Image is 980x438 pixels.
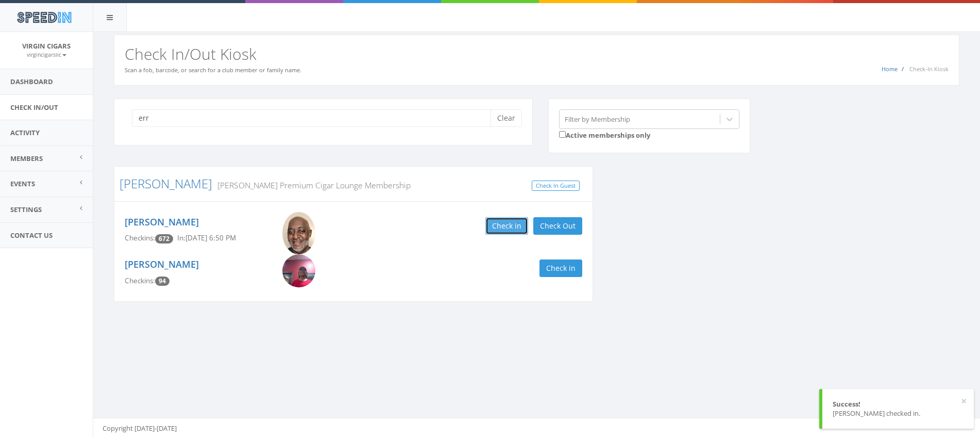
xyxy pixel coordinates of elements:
[125,216,199,228] a: [PERSON_NAME]
[12,8,76,27] img: speedin_logo.png
[961,396,967,407] button: ×
[177,233,236,242] span: In: [DATE] 6:50 PM
[532,181,580,191] a: Check In Guest
[155,234,173,244] span: Checkin count
[125,45,949,62] h2: Check In/Out Kiosk
[882,65,898,73] a: Home
[27,50,66,59] a: virgincigarsllc
[833,409,964,418] div: [PERSON_NAME] checked in.
[533,217,582,235] button: Check Out
[125,276,155,285] span: Checkins:
[125,258,199,270] a: [PERSON_NAME]
[27,51,66,58] small: virgincigarsllc
[10,179,35,188] span: Events
[155,277,170,286] span: Checkin count
[491,109,522,127] button: Clear
[833,399,964,409] div: Success!
[539,259,582,277] button: Check in
[132,109,498,127] input: Search a name to check in
[485,217,528,235] button: Check in
[282,254,315,287] img: Catherine_Edmonds.png
[212,180,411,191] small: [PERSON_NAME] Premium Cigar Lounge Membership
[10,154,43,163] span: Members
[10,231,53,240] span: Contact Us
[565,114,630,124] div: Filter by Membership
[125,66,301,74] small: Scan a fob, barcode, or search for a club member or family name.
[559,129,650,140] label: Active memberships only
[559,131,566,138] input: Active memberships only
[125,233,155,242] span: Checkins:
[282,212,315,254] img: Erroll_Reese.png
[22,41,71,51] span: Virgin Cigars
[909,65,949,73] span: Check-In Kiosk
[10,205,42,214] span: Settings
[120,175,212,192] a: [PERSON_NAME]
